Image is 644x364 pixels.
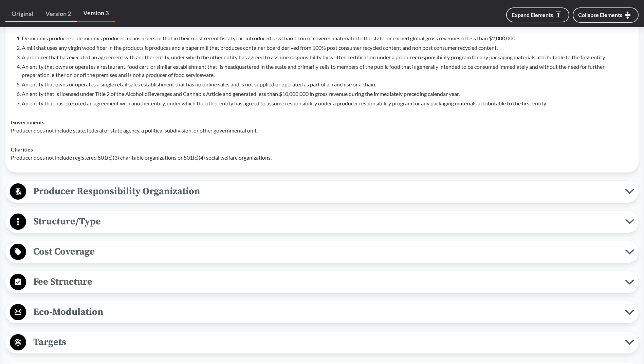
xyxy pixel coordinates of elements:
button: Cost Coverage [8,243,636,261]
p: A producer that has executed an agreement with another entity, under which the other entity has a... [22,53,633,61]
p: De minimis producers - de minimis producer means a person that in their most recent fiscal year: ... [22,34,633,42]
span: Structure/Type [26,214,625,229]
p: Producer does not include registered 501(c)(3) charitable organizations or 501(c)(4) social welfa... [11,154,633,162]
button: Targets [8,334,636,351]
button: Producer Responsibility Organization [8,183,636,200]
button: Eco-Modulation [8,304,636,321]
strong: Charities [11,146,33,153]
a: Version 2 [39,6,77,22]
span: Fee Structure [26,274,625,289]
a: Original [5,6,39,22]
p: An entity that is licensed under Title 2 of the Alcoholic Beverages and Cannabis Article and gene... [22,90,633,98]
span: Cost Coverage [26,244,625,259]
strong: Governments [11,119,44,125]
a: Version 3 [77,5,115,22]
p: Producer does not include state, federal or state agency, a political subdivision, or other gover... [11,126,633,135]
p: An entity that owns or operates a restaurant, food cart, or similar establishment that: is headqu... [22,63,633,79]
button: Structure/Type [8,213,636,230]
button: Collapse Elements [573,7,639,23]
p: An entity that owns or operates a single retail sales establishment that has no online sales and ... [22,80,633,88]
button: Expand Elements [506,7,569,22]
span: Targets [26,335,625,350]
p: An entity that has executed an agreement with another entity, under which the other entity has ag... [22,99,633,107]
span: Eco-Modulation [26,304,625,320]
span: Producer Responsibility Organization [26,184,625,199]
p: A mill that uses any virgin wood fiber in the products it produces and a paper mill that produces... [22,44,633,52]
button: Fee Structure [8,274,636,291]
